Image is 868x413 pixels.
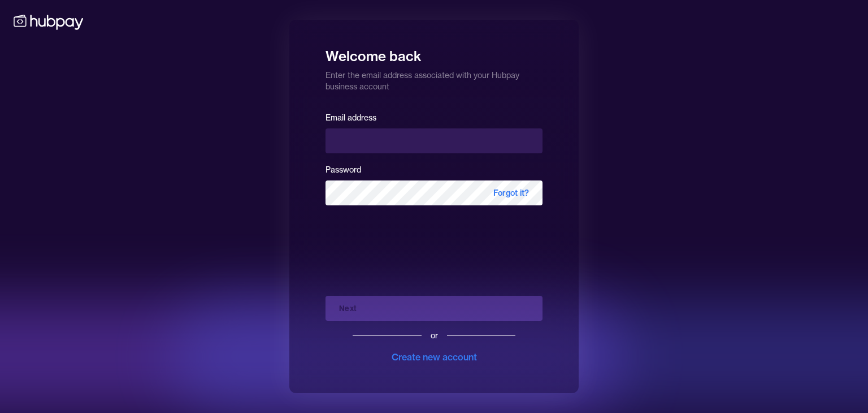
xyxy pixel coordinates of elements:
div: Create new account [392,350,477,364]
label: Password [325,165,361,175]
div: or [431,330,438,341]
h1: Welcome back [325,40,542,65]
label: Email address [325,113,376,123]
p: Enter the email address associated with your Hubpay business account [325,65,542,92]
span: Forgot it? [480,180,542,205]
